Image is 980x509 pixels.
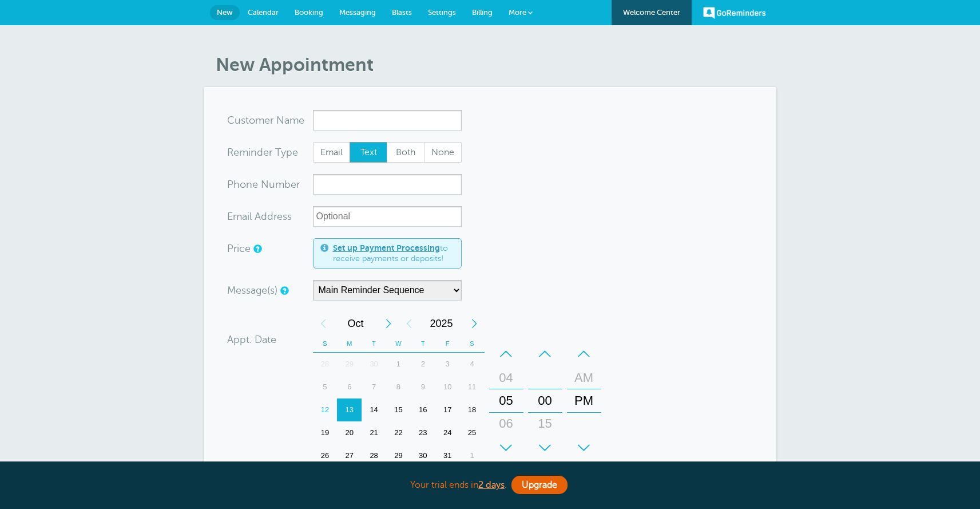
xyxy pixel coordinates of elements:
[424,142,462,163] label: None
[313,376,338,398] div: 5
[227,174,313,195] div: mber
[460,335,485,353] th: S
[435,398,460,421] div: 17
[387,142,424,163] label: Both
[531,435,559,458] div: 30
[337,444,362,467] div: Monday, October 27
[411,398,435,421] div: Thursday, October 16
[313,398,338,421] div: Today, Sunday, October 12
[337,353,362,376] div: 29
[435,376,460,398] div: Friday, October 10
[460,353,485,376] div: 4
[362,335,386,353] th: T
[531,389,559,412] div: 00
[435,353,460,376] div: 3
[337,398,362,421] div: 13
[362,376,386,398] div: 7
[204,473,776,498] div: Your trial ends in .
[337,398,362,421] div: Monday, October 13
[435,376,460,398] div: 10
[460,376,485,398] div: Saturday, October 11
[435,421,460,444] div: 24
[362,353,386,376] div: Tuesday, September 30
[362,376,386,398] div: Tuesday, October 7
[227,211,247,222] span: Ema
[337,421,362,444] div: Monday, October 20
[435,444,460,467] div: 31
[386,376,411,398] div: Wednesday, October 8
[460,353,485,376] div: Saturday, October 4
[339,8,376,17] span: Messaging
[411,335,435,353] th: T
[378,312,399,335] div: Next Month
[313,312,334,335] div: Previous Month
[333,243,454,263] span: to receive payments or deposits!
[460,398,485,421] div: Saturday, October 18
[217,8,233,17] span: New
[227,285,277,295] label: Message(s)
[386,444,411,467] div: Wednesday, October 29
[313,353,338,376] div: Sunday, September 28
[334,312,378,335] span: October
[362,398,386,421] div: Tuesday, October 14
[337,444,362,467] div: 27
[350,142,387,163] label: Text
[337,376,362,398] div: 6
[493,435,520,458] div: 07
[460,444,485,467] div: 1
[570,389,598,412] div: PM
[227,179,246,190] span: Pho
[478,480,505,490] a: 2 days
[386,421,411,444] div: 22
[386,398,411,421] div: Wednesday, October 15
[313,421,338,444] div: 19
[428,8,456,17] span: Settings
[489,342,523,459] div: Hours
[362,421,386,444] div: 21
[362,353,386,376] div: 30
[210,5,240,20] a: New
[419,312,464,335] span: 2025
[313,335,338,353] th: S
[227,115,245,125] span: Cus
[460,376,485,398] div: 11
[435,421,460,444] div: Friday, October 24
[333,243,440,252] a: Set up Payment Processing
[528,342,562,459] div: Minutes
[227,147,298,157] label: Reminder Type
[435,444,460,467] div: Friday, October 31
[386,353,411,376] div: 1
[313,444,338,467] div: Sunday, October 26
[424,143,461,162] span: None
[247,211,273,222] span: il Add
[493,389,520,412] div: 05
[386,398,411,421] div: 15
[314,143,350,162] span: Email
[531,412,559,435] div: 15
[460,421,485,444] div: Saturday, October 25
[216,54,776,76] h1: New Appointment
[411,376,435,398] div: 9
[313,444,338,467] div: 26
[460,444,485,467] div: Saturday, November 1
[411,398,435,421] div: 16
[246,179,275,190] span: ne Nu
[460,398,485,421] div: 18
[313,206,462,227] input: Optional
[313,376,338,398] div: Sunday, October 5
[313,142,351,163] label: Email
[387,143,424,162] span: Both
[313,421,338,444] div: Sunday, October 19
[313,398,338,421] div: 12
[227,243,251,254] label: Price
[386,444,411,467] div: 29
[386,376,411,398] div: 8
[337,421,362,444] div: 20
[337,353,362,376] div: Monday, September 29
[493,412,520,435] div: 06
[313,353,338,376] div: 28
[362,421,386,444] div: Tuesday, October 21
[227,206,313,227] div: ress
[411,353,435,376] div: Thursday, October 2
[392,8,412,17] span: Blasts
